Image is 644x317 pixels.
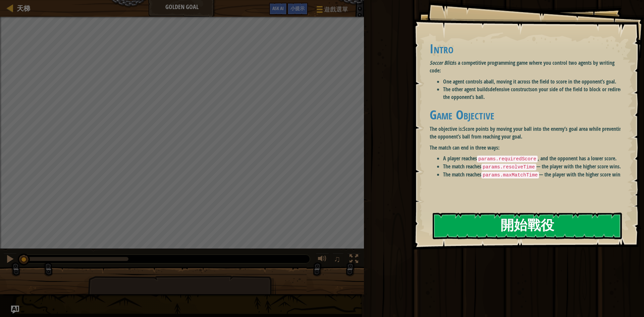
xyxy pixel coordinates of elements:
[430,144,626,152] p: The match can end in three ways:
[443,78,626,86] li: One agent controls a , moving it across the field to score in the opponent’s goal.
[11,306,19,314] button: Ask AI
[290,5,305,11] span: 小提示
[430,42,626,56] h1: Intro
[334,254,340,264] span: ♫
[3,253,17,267] button: Ctrl + P: Pause
[481,164,536,170] code: params.resolveTime
[269,3,287,15] button: Ask AI
[17,4,30,13] span: 天梯
[481,172,539,178] code: params.maxMatchTime
[316,253,329,267] button: 調整音量
[443,86,626,101] li: The other agent builds on your side of the field to block or redirect the opponent’s ball.
[430,125,626,141] p: The objective is:
[477,156,538,162] code: params.requiredScore
[332,253,344,267] button: ♫
[490,86,532,93] strong: defensive constructs
[430,125,624,140] strong: Score points by moving your ball into the enemy’s goal area while preventing the opponent’s ball ...
[443,163,626,171] li: The match reaches — the player with the higher score wins.
[486,78,494,85] strong: ball
[272,5,284,11] span: Ask AI
[430,108,626,122] h1: Game Objective
[13,4,30,13] a: 天梯
[347,253,361,267] button: 切換全螢幕
[311,3,352,18] button: 遊戲選單
[430,59,626,74] p: is a competitive programming game where you control two agents by writing code:
[443,171,626,179] li: The match reaches — the player with the higher score wins.
[430,59,453,66] em: Soccer Blitz
[433,213,622,239] button: 開始戰役
[324,5,348,14] span: 遊戲選單
[443,155,626,163] li: A player reaches , and the opponent has a lower score.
